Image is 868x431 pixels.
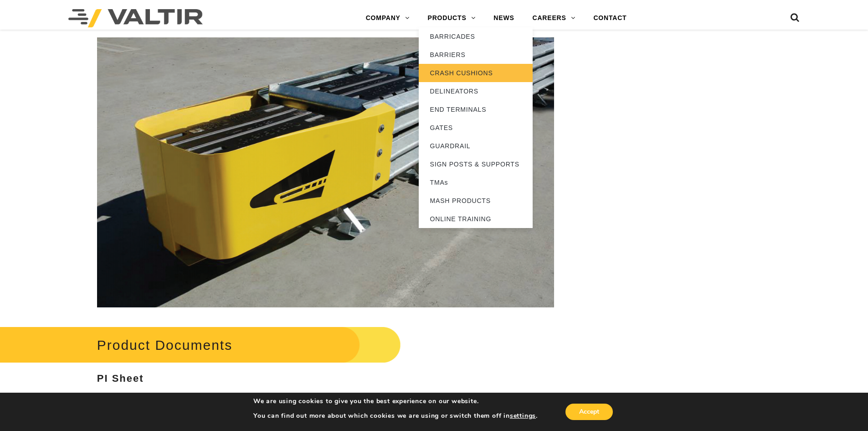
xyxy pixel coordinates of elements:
p: We are using cookies to give you the best experience on our website. [253,397,538,405]
a: CAREERS [524,9,585,27]
a: MASH PRODUCTS [419,192,533,210]
a: GUARDRAIL [419,137,533,155]
a: COMPANY [357,9,419,27]
a: PRODUCTS [419,9,485,27]
button: Accept [565,404,613,420]
button: settings [510,412,536,420]
a: BARRIERS [419,46,533,64]
a: NEWS [484,9,523,27]
a: CONTACT [584,9,636,27]
strong: PI Sheet [97,373,144,384]
a: SIGN POSTS & SUPPORTS [419,155,533,173]
a: TMAs [419,173,533,192]
a: GATES [419,119,533,137]
p: You can find out more about which cookies we are using or switch them off in . [253,412,538,420]
img: Valtir [68,9,203,27]
a: CRASH CUSHIONS [419,64,533,82]
a: DELINEATORS [419,82,533,100]
a: ONLINE TRAINING [419,210,533,228]
a: END TERMINALS [419,100,533,119]
a: BARRICADES [419,27,533,46]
